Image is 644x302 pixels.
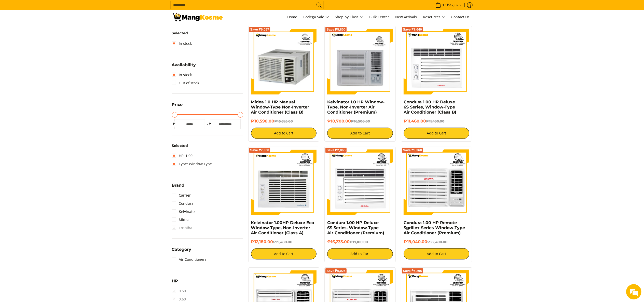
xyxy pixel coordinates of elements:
[287,15,297,19] span: Home
[251,128,317,139] button: Add to Cart
[172,13,223,21] img: Bodega Sale Aircon l Mang Kosme: Home Appliances Warehouse Sale Window Type
[423,14,445,20] span: Resources
[369,15,389,19] span: Bulk Center
[426,119,444,123] del: ₱19,100.00
[251,239,317,244] h6: ₱12,180.00
[333,10,366,24] a: Shop by Class
[172,160,212,168] a: Type: Window Type
[403,28,422,31] span: Save ₱7,640
[273,240,293,244] del: ₱19,488.00
[451,15,470,19] span: Contact Us
[275,119,293,123] del: ₱16,695.00
[434,2,462,8] span: •
[172,79,199,87] a: Out of stock
[172,208,196,216] a: Kelvinator
[84,3,96,15] div: Minimize live chat window
[172,248,191,255] summary: Open
[228,10,472,24] nav: Main Menu
[30,64,70,116] span: We're online!
[404,128,469,139] button: Add to Cart
[327,239,393,244] h6: ₱16,235.00
[172,191,191,199] a: Carrier
[404,248,469,259] button: Add to Cart
[404,239,469,244] h6: ₱19,040.00
[301,10,332,24] a: Bodega Sale
[447,3,462,7] span: ₱47,076
[3,139,97,157] textarea: Type your message and hit 'Enter'
[442,3,445,7] span: 1
[172,103,183,107] span: Price
[172,152,193,160] a: HP: 1.00
[251,119,317,124] h6: ₱10,598.00
[326,149,346,152] span: Save ₱2,865
[172,287,186,295] span: 0.50
[403,149,422,152] span: Save ₱3,360
[404,149,469,215] img: condura-sgrille-series-window-type-remote-aircon-premium-full-view-mang-kosme
[327,29,393,94] img: Kelvinator 1.0 HP Window-Type, Non-Inverter Air Conditioner (Premium)
[395,15,417,19] span: New Arrivals
[350,240,368,244] del: ₱19,100.00
[326,28,346,31] span: Save ₱5,800
[172,63,196,71] summary: Open
[327,248,393,259] button: Add to Cart
[251,29,317,94] img: Midea 1.0 HP Manual Window-Type Non-Inverter Air Conditioner (Class B)
[351,119,370,123] del: ₱16,500.00
[172,248,191,252] span: Category
[172,255,207,264] a: Air Conditioners
[172,183,185,191] summary: Open
[172,121,177,127] span: ₱
[327,100,385,115] a: Kelvinator 1.0 HP Window-Type, Non-Inverter Air Conditioner (Premium)
[208,121,213,127] span: ₱
[172,103,183,111] summary: Open
[393,10,420,24] a: New Arrivals
[327,119,393,124] h6: ₱10,700.00
[172,63,196,67] span: Availability
[251,149,317,215] img: Kelvinator 1.00HP Deluxe Eco Window-Type, Non-Inverter Air Conditioner (Class A)
[326,269,346,272] span: Save ₱5,025
[251,220,314,235] a: Kelvinator 1.00HP Deluxe Eco Window-Type, Non-Inverter Air Conditioner (Class A)
[315,1,323,9] button: Search
[251,100,309,115] a: Midea 1.0 HP Manual Window-Type Non-Inverter Air Conditioner (Class B)
[251,248,317,259] button: Add to Cart
[172,144,243,148] h6: Selected
[172,199,194,208] a: Condura
[327,149,393,215] img: Condura 1.00 HP Deluxe 6S Series, Window-Type Air Conditioner (Premium)
[421,10,448,24] a: Resources
[172,183,185,187] span: Brand
[26,29,86,35] div: Chat with us now
[403,269,422,272] span: Save ₱5,295
[172,31,243,36] h6: Selected
[285,10,300,24] a: Home
[404,29,469,94] img: Condura 1.00 HP Deluxe 6S Series, Window-Type Air Conditioner (Class B)
[335,14,363,20] span: Shop by Class
[404,119,469,124] h6: ₱11,460.00
[172,71,192,79] a: In stock
[250,149,269,152] span: Save ₱7,308
[427,240,447,244] del: ₱22,400.00
[304,14,329,20] span: Bodega Sale
[404,220,465,235] a: Condura 1.00 HP Remote Sgrille+ Series Window-Type Air Conditioner (Premium)
[250,28,269,31] span: Save ₱6,097
[327,220,384,235] a: Condura 1.00 HP Deluxe 6S Series, Window-Type Air Conditioner (Premium)
[404,100,456,115] a: Condura 1.00 HP Deluxe 6S Series, Window-Type Air Conditioner (Class B)
[172,216,190,224] a: Midea
[172,224,193,232] span: Toshiba
[449,10,472,24] a: Contact Us
[172,279,178,287] summary: Open
[367,10,392,24] a: Bulk Center
[172,279,178,283] span: HP
[327,128,393,139] button: Add to Cart
[172,39,192,48] a: In stock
